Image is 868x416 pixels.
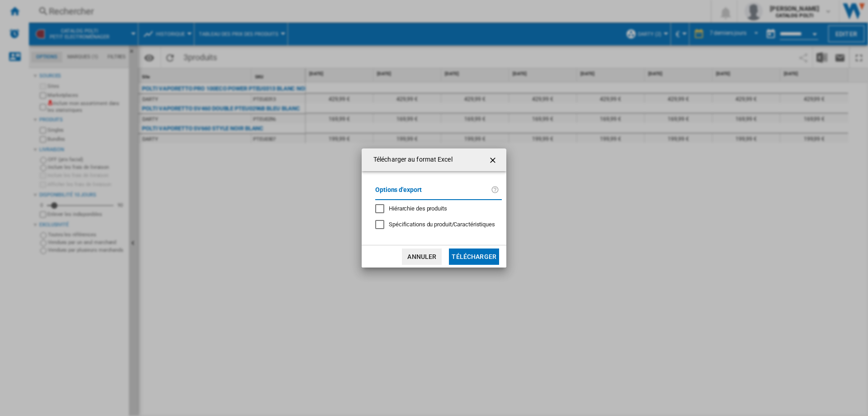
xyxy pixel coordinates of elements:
button: Annuler [402,249,442,265]
div: S'applique uniquement à la vision catégorie [389,220,495,229]
span: Spécifications du produit/Caractéristiques [389,221,495,228]
label: Options d'export [375,185,491,201]
ng-md-icon: getI18NText('BUTTONS.CLOSE_DIALOG') [488,155,499,166]
button: Télécharger [449,249,499,265]
md-checkbox: Hiérarchie des produits [375,205,495,213]
span: Hiérarchie des produits [389,205,447,212]
h4: Télécharger au format Excel [369,155,453,164]
button: getI18NText('BUTTONS.CLOSE_DIALOG') [485,151,503,169]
